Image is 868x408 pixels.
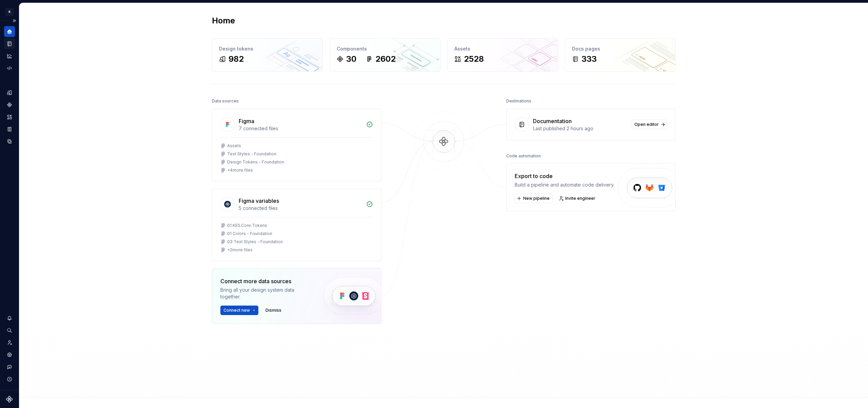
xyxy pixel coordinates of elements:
div: + 4 more files [227,168,253,173]
div: Destinations [506,96,531,106]
div: 333 [581,54,597,64]
div: K [5,8,14,16]
div: Documentation [533,117,572,125]
h2: Home [212,15,235,26]
button: Dismiss [262,306,284,315]
div: 30 [346,54,356,64]
div: Figma [239,117,254,125]
button: Expand sidebar [9,16,19,25]
a: Code automation [4,63,15,74]
a: Open editor [631,120,667,129]
a: Home [4,26,15,37]
a: Design tokens [4,87,15,98]
span: Open editor [634,122,659,127]
a: Settings [4,349,15,360]
span: Dismiss [265,308,281,313]
a: Analytics [4,51,15,61]
div: + 2 more files [227,247,253,253]
div: 2528 [464,54,484,64]
div: Export to code [515,172,614,180]
a: Data sources [4,136,15,147]
div: Last published 2 hours ago [533,125,627,132]
a: Components [4,99,15,110]
div: 982 [229,54,244,64]
div: Design Tokens - Foundation [227,159,284,165]
div: Data sources [212,96,239,106]
a: Assets [4,112,15,122]
span: New pipeline [523,196,550,201]
a: Figma7 connected filesAssetsText Styles - FoundationDesign Tokens - Foundation+4more files [212,109,381,181]
div: Text Styles - Foundation [227,151,276,157]
button: Notifications [4,313,15,324]
div: Code automation [506,151,541,161]
div: Components [337,45,433,52]
a: Storybook stories [4,124,15,135]
div: Assets [454,45,551,52]
div: 01 Colors - Foundation [227,231,272,236]
div: 03 Text Styles - Foundation [227,239,283,245]
a: Figma variables5 connected files01.KES.Core.Tokens01 Colors - Foundation03 Text Styles - Foundati... [212,188,381,261]
a: Documentation [4,38,15,49]
div: 01.KES.Core.Tokens [227,223,267,228]
button: Search ⌘K [4,325,15,336]
div: Bring all your design system data together. [220,287,312,300]
div: Assets [227,143,241,149]
a: Docs pages333 [565,38,676,72]
span: Connect new [223,308,250,313]
div: Design tokens [219,45,316,52]
svg: Supernova Logo [6,396,13,403]
button: New pipeline [515,194,553,203]
span: Invite engineer [565,196,595,201]
div: 2602 [375,54,396,64]
button: K [1,4,18,19]
div: Figma variables [239,197,279,205]
a: Invite team [4,337,15,348]
button: Connect new [220,306,258,315]
div: 5 connected files [239,205,362,212]
a: Assets2528 [447,38,558,72]
div: Connect more data sources [220,277,312,285]
a: Design tokens982 [212,38,323,72]
div: Build a pipeline and automate code delivery. [515,181,614,188]
a: Invite engineer [557,194,598,203]
button: Contact support [4,362,15,372]
a: Components302602 [330,38,440,72]
div: Docs pages [572,45,669,52]
div: 7 connected files [239,125,362,132]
